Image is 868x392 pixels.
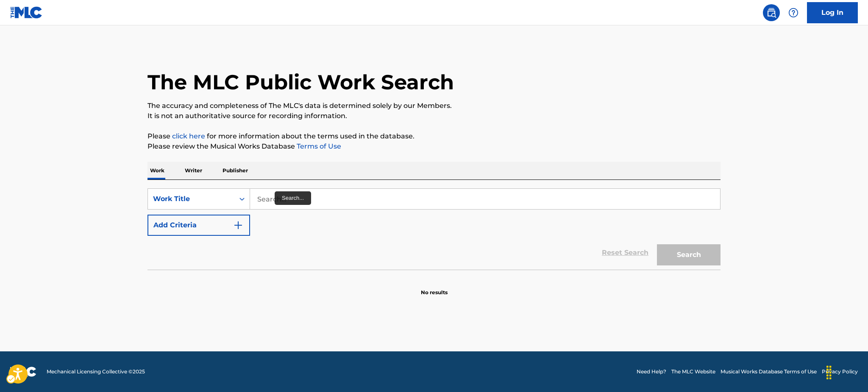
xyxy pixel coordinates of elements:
span: Mechanical Licensing Collective © 2025 [47,368,145,375]
p: The accuracy and completeness of The MLC's data is determined solely by our Members. [147,101,721,111]
a: Privacy Policy [822,368,858,375]
img: help [788,8,798,18]
a: Terms of Use [295,142,341,150]
h1: The MLC Public Work Search [147,69,454,95]
p: It is not an authoritative source for recording information. [147,111,721,121]
div: On [234,189,250,209]
iframe: Hubspot Iframe [826,351,868,392]
img: logo [10,367,36,377]
p: Please review the Musical Works Database [147,141,721,152]
form: Search Form [147,188,721,270]
p: Please for more information about the terms used in the database. [147,131,721,141]
div: Chat Widget [826,351,868,392]
a: Log In [807,2,858,23]
div: Work Title [153,194,229,204]
p: Writer [182,162,205,179]
img: search [766,8,776,18]
p: No results [421,279,448,296]
p: Work [147,162,167,179]
div: Drag [822,360,836,385]
a: click here [172,132,205,140]
button: Add Criteria [147,215,250,236]
a: The MLC Website [671,368,715,375]
a: Need Help? [637,368,666,375]
p: Publisher [220,162,250,179]
img: MLC Logo [10,6,43,19]
a: Musical Works Database Terms of Use [721,368,817,375]
input: Search... [250,189,720,209]
img: 9d2ae6d4665cec9f34b9.svg [233,220,243,230]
